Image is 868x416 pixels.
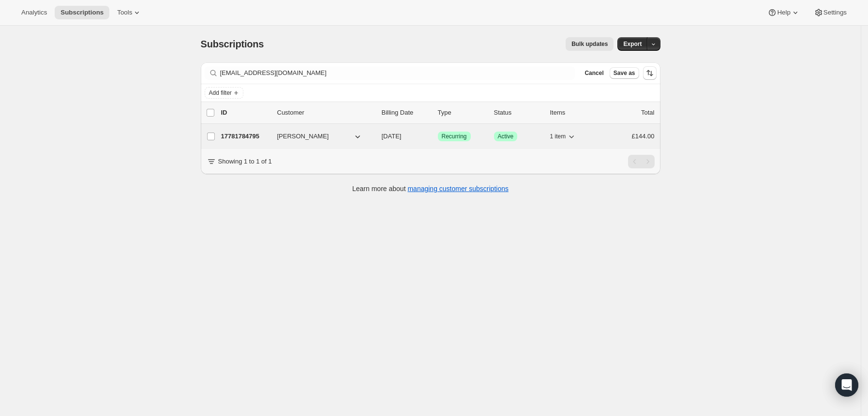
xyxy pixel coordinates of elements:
button: Subscriptions [55,6,109,19]
span: Bulk updates [571,40,608,48]
div: 17781784795[PERSON_NAME][DATE]SuccessRecurringSuccessActive1 item£144.00 [221,130,655,143]
p: Total [641,108,654,118]
p: Billing Date [382,108,430,118]
button: Tools [111,6,148,19]
span: Analytics [21,9,47,16]
p: Showing 1 to 1 of 1 [218,157,272,166]
span: [PERSON_NAME] [277,132,329,141]
button: Bulk updates [566,37,614,51]
span: Settings [823,9,847,16]
p: Status [494,108,542,118]
button: Add filter [205,87,243,99]
button: Save as [610,67,639,79]
button: Cancel [581,67,607,79]
button: Export [617,37,647,51]
button: [PERSON_NAME] [271,129,368,144]
button: Sort the results [643,66,657,80]
p: Learn more about [352,184,509,193]
span: Cancel [584,69,603,77]
span: Export [623,40,642,48]
span: Save as [614,69,635,77]
span: Tools [117,9,132,16]
div: Items [550,108,599,118]
div: Open Intercom Messenger [835,373,858,397]
span: Active [498,133,514,140]
span: £144.00 [632,133,655,140]
p: 17781784795 [221,132,269,141]
span: [DATE] [382,133,402,140]
button: Analytics [15,6,53,19]
div: IDCustomerBilling DateTypeStatusItemsTotal [221,108,655,118]
span: Add filter [209,89,232,97]
p: ID [221,108,269,118]
span: Recurring [442,133,467,140]
span: Subscriptions [201,39,264,49]
div: Type [438,108,486,118]
span: Help [777,9,790,16]
button: Help [762,6,806,19]
button: 1 item [550,130,577,143]
nav: Pagination [628,155,655,168]
button: Settings [808,6,853,19]
p: Customer [277,108,374,118]
span: 1 item [550,133,566,140]
a: managing customer subscriptions [407,185,509,193]
input: Filter subscribers [220,66,575,80]
span: Subscriptions [60,9,104,16]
